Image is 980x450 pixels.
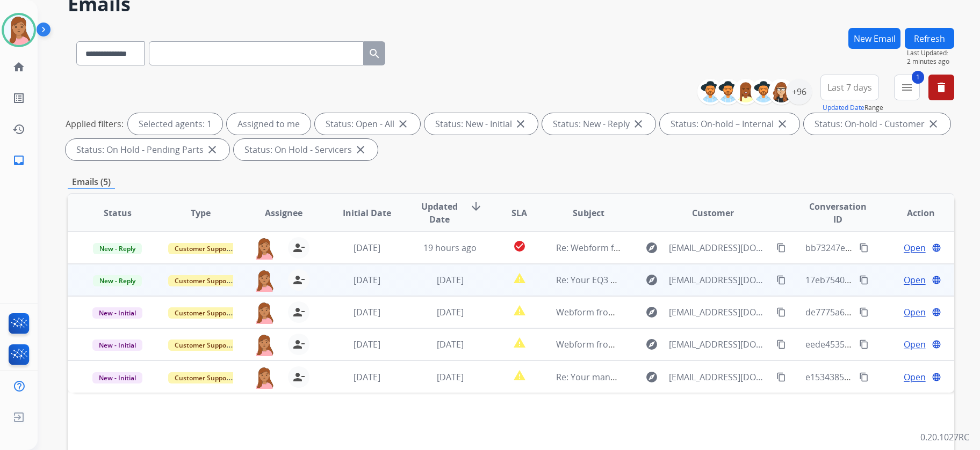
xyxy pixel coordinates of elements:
span: Customer Support [168,372,238,383]
span: Assignee [265,206,302,219]
mat-icon: history [12,123,25,136]
img: agent-avatar [254,269,275,292]
span: [DATE] [354,306,380,318]
div: Selected agents: 1 [128,113,222,135]
span: Re: Webform from [EMAIL_ADDRESS][DOMAIN_NAME] on [DATE] [556,242,814,254]
mat-icon: content_copy [776,307,786,317]
mat-icon: content_copy [776,275,786,285]
span: New - Initial [92,372,142,383]
span: eede4535-f8f3-4161-990a-d7b0d0942c88 [805,338,968,350]
span: Customer Support [168,243,238,254]
span: de7775a6-5444-4742-9cda-e2559234ec3d [805,306,971,318]
mat-icon: delete [935,81,948,94]
mat-icon: search [368,47,381,60]
span: [EMAIL_ADDRESS][DOMAIN_NAME] [669,241,770,254]
mat-icon: person_remove [292,241,305,254]
p: Applied filters: [66,117,124,130]
mat-icon: close [927,117,940,130]
span: Customer Support [168,340,238,351]
span: New - Reply [93,275,142,286]
div: Status: On-hold - Customer [804,113,950,135]
span: Webform from [EMAIL_ADDRESS][DOMAIN_NAME] on [DATE] [556,306,799,318]
button: 1 [894,75,920,100]
mat-icon: person_remove [292,306,305,319]
span: [DATE] [437,338,464,350]
span: Updated Date [417,200,462,226]
mat-icon: explore [645,371,658,383]
span: Subject [573,206,604,219]
mat-icon: close [206,143,219,156]
mat-icon: report_problem [513,272,526,285]
div: Status: Open - All [315,113,420,135]
mat-icon: content_copy [859,307,869,317]
mat-icon: language [932,275,941,285]
mat-icon: report_problem [513,336,526,349]
span: [EMAIL_ADDRESS][DOMAIN_NAME] [669,338,770,351]
span: [DATE] [354,274,380,286]
span: Customer [692,206,734,219]
span: [DATE] [437,274,464,286]
span: Open [904,241,926,254]
span: 17eb7540-6f52-49b5-8f40-663f40ed3763 [805,274,966,286]
mat-icon: language [932,340,941,349]
span: Open [904,274,926,286]
span: Last 7 days [827,85,872,90]
div: Status: On Hold - Pending Parts [66,139,229,160]
div: +96 [786,79,812,105]
img: agent-avatar [254,366,275,389]
span: Type [191,206,211,219]
span: Customer Support [168,275,238,286]
span: Webform from [EMAIL_ADDRESS][DOMAIN_NAME] on [DATE] [556,338,799,350]
span: New - Initial [92,340,142,351]
mat-icon: person_remove [292,371,305,383]
div: Status: On Hold - Servicers [234,139,378,160]
img: agent-avatar [254,237,275,260]
button: Refresh [905,28,954,49]
span: SLA [511,206,527,219]
mat-icon: explore [645,241,658,254]
span: New - Initial [92,307,142,319]
span: Re: Your manufacturer's warranty may still be active [556,371,767,383]
img: agent-avatar [254,301,275,324]
span: 1 [912,71,924,84]
span: [EMAIL_ADDRESS][DOMAIN_NAME] [669,371,770,383]
span: Last Updated: [907,49,954,57]
mat-icon: content_copy [776,372,786,382]
mat-icon: check_circle [513,240,526,253]
mat-icon: person_remove [292,338,305,351]
span: e1534385-dec9-41f5-9d7f-8bbde033ecd8 [805,371,969,383]
mat-icon: report_problem [513,304,526,317]
mat-icon: explore [645,274,658,286]
mat-icon: close [776,117,789,130]
th: Action [871,194,954,232]
span: [DATE] [354,242,380,254]
span: [DATE] [437,371,464,383]
mat-icon: language [932,372,941,382]
mat-icon: close [354,143,367,156]
mat-icon: list_alt [12,92,25,105]
mat-icon: close [514,117,527,130]
div: Status: On-hold – Internal [660,113,799,135]
mat-icon: content_copy [776,243,786,253]
button: Updated Date [823,104,864,112]
span: [EMAIL_ADDRESS][DOMAIN_NAME] [669,306,770,319]
mat-icon: menu [900,81,913,94]
button: New Email [848,28,900,49]
span: Customer Support [168,307,238,319]
span: 2 minutes ago [907,57,954,66]
p: Emails (5) [68,175,115,189]
mat-icon: person_remove [292,274,305,286]
div: Status: New - Reply [542,113,655,135]
span: [DATE] [354,338,380,350]
mat-icon: inbox [12,154,25,167]
mat-icon: explore [645,306,658,319]
span: Conversation ID [805,200,871,226]
span: Range [823,103,883,112]
span: New - Reply [93,243,142,254]
mat-icon: content_copy [859,275,869,285]
mat-icon: explore [645,338,658,351]
span: [DATE] [354,371,380,383]
span: Open [904,306,926,319]
button: Last 7 days [820,75,879,100]
span: Initial Date [343,206,391,219]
